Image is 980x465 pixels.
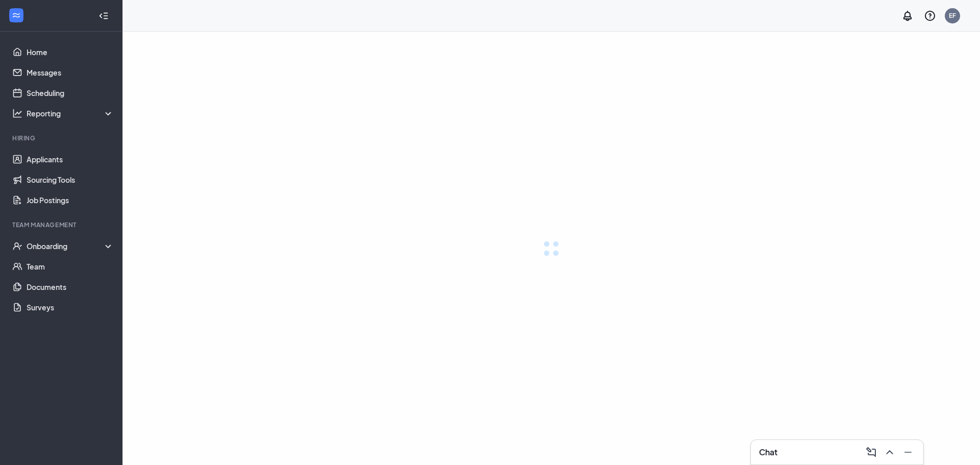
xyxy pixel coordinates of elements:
[11,10,21,20] svg: WorkstreamLogo
[27,256,114,277] a: Team
[902,446,914,458] svg: Minimize
[99,11,109,21] svg: Collapse
[12,108,22,118] svg: Analysis
[899,444,915,460] button: Minimize
[27,83,114,103] a: Scheduling
[901,10,914,22] svg: Notifications
[27,190,114,210] a: Job Postings
[884,446,896,458] svg: ChevronUp
[12,241,22,251] svg: UserCheck
[27,241,114,251] div: Onboarding
[27,108,114,118] div: Reporting
[880,444,897,460] button: ChevronUp
[27,297,114,317] a: Surveys
[27,149,114,169] a: Applicants
[27,42,114,62] a: Home
[27,277,114,297] a: Documents
[865,446,877,458] svg: ComposeMessage
[12,134,112,142] div: Hiring
[949,11,956,20] div: EF
[924,10,936,22] svg: QuestionInfo
[759,447,777,458] h3: Chat
[12,221,112,229] div: Team Management
[862,444,878,460] button: ComposeMessage
[27,169,114,190] a: Sourcing Tools
[27,62,114,83] a: Messages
